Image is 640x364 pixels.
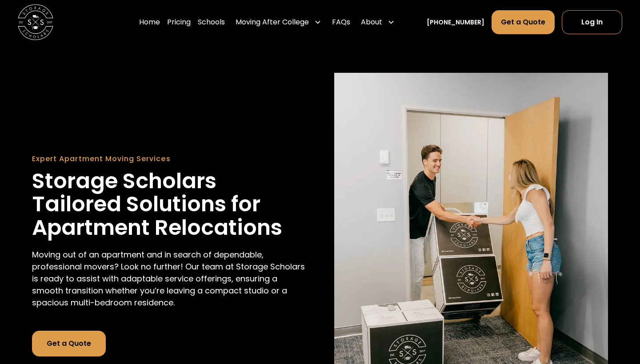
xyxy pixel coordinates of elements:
[32,154,306,164] div: Expert Apartment Moving Services
[198,10,225,35] a: Schools
[32,170,306,240] h1: Storage Scholars Tailored Solutions for Apartment Relocations
[427,18,484,27] a: [PHONE_NUMBER]
[236,17,309,28] div: Moving After College
[167,10,191,35] a: Pricing
[139,10,160,35] a: Home
[562,10,622,34] a: Log In
[492,10,555,34] a: Get a Quote
[18,4,53,40] img: Storage Scholars main logo
[332,10,350,35] a: FAQs
[357,10,398,35] div: About
[361,17,382,28] div: About
[32,249,306,309] p: Moving out of an apartment and in search of dependable, professional movers? Look no further! Our...
[232,10,325,35] div: Moving After College
[32,331,106,356] a: Get a Quote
